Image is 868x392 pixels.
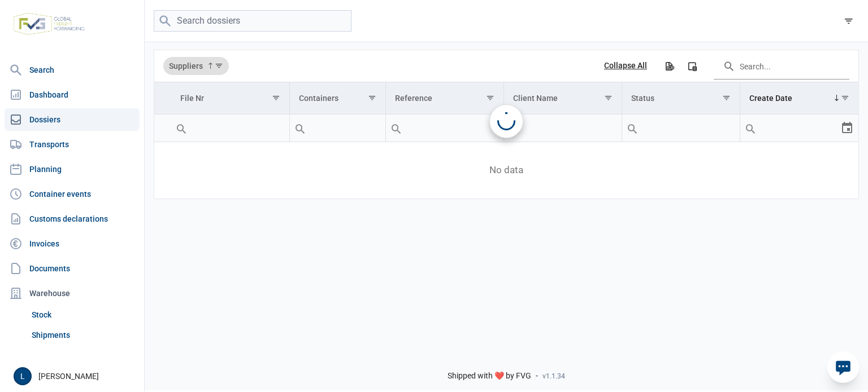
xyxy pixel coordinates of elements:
div: Search box [622,114,643,142]
td: Filter cell [740,114,858,142]
input: Filter cell [171,114,289,142]
td: Filter cell [385,114,504,142]
div: Client Name [513,94,558,103]
a: Invoices [5,232,140,255]
td: Filter cell [504,114,622,142]
td: Column Client Name [504,82,622,114]
a: Dossiers [5,108,140,131]
a: Dashboard [5,83,140,106]
div: Search box [290,114,310,142]
span: - [536,371,538,381]
a: Planning [5,158,140,180]
span: Show filter options for column 'Client Name' [604,94,613,102]
div: Create Date [749,94,792,103]
td: Column File Nr [171,82,289,114]
input: Filter cell [740,114,840,142]
div: Search box [740,114,761,142]
td: Column Status [622,82,740,114]
div: Data grid toolbar [163,50,849,82]
a: Documents [5,257,140,280]
span: Show filter options for column 'Containers' [368,94,376,102]
span: Show filter options for column 'File Nr' [272,94,280,102]
td: Filter cell [171,114,289,142]
td: Filter cell [289,114,385,142]
a: Search [5,59,140,81]
div: Search box [386,114,406,142]
span: Show filter options for column 'Reference' [486,94,494,102]
div: Select [840,114,854,142]
div: File Nr [180,94,204,103]
input: Search in the data grid [714,52,849,80]
a: Customs declarations [5,208,140,230]
input: Filter cell [504,114,622,142]
td: Column Create Date [740,82,858,114]
div: Reference [395,94,432,103]
span: v1.1.34 [542,372,565,381]
span: Show filter options for column 'Suppliers' [215,61,223,70]
div: Loading... [497,112,515,130]
input: Search dossiers [154,10,351,32]
input: Filter cell [622,114,740,142]
span: Show filter options for column 'Create Date' [841,94,849,102]
a: Stock [27,305,140,325]
td: Filter cell [622,114,740,142]
button: L [14,367,32,385]
div: Suppliers [163,57,229,75]
a: Transports [5,133,140,156]
div: Export all data to Excel [659,56,679,76]
input: Filter cell [290,114,385,142]
td: Column Containers [289,82,385,114]
div: Column Chooser [682,56,702,76]
a: Container events [5,183,140,205]
div: Warehouse [5,282,140,305]
img: FVG - Global freight forwarding [9,8,89,39]
div: Collapse All [604,61,647,71]
input: Filter cell [386,114,504,142]
span: Shipped with ❤️ by FVG [448,371,531,381]
div: Status [631,94,654,103]
td: Column Reference [385,82,504,114]
div: Containers [299,94,338,103]
div: filter [839,11,859,31]
div: [PERSON_NAME] [14,367,137,385]
div: Search box [171,114,192,142]
a: Shipments [27,325,140,345]
span: Show filter options for column 'Status' [722,94,731,102]
span: No data [154,164,858,177]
